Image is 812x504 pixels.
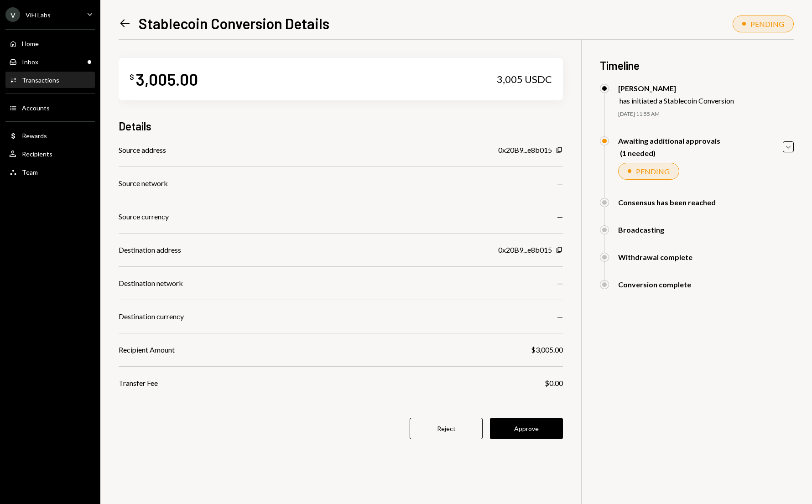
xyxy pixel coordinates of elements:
[5,7,20,22] div: V
[619,96,734,105] div: has initiated a Stablecoin Conversion
[119,145,166,156] div: Source address
[545,378,563,389] div: $0.00
[139,14,329,32] h1: Stablecoin Conversion Details
[497,73,552,86] div: 3,005 USDC
[531,344,563,355] div: $3,005.00
[119,244,181,255] div: Destination address
[130,73,134,82] div: $
[119,178,168,189] div: Source network
[636,167,670,176] div: PENDING
[557,278,563,289] div: —
[620,149,720,157] div: (1 needed)
[119,311,184,322] div: Destination currency
[26,11,51,19] div: ViFi Labs
[119,278,183,289] div: Destination network
[410,418,483,439] button: Reject
[119,211,169,222] div: Source currency
[22,132,47,140] div: Rewards
[22,58,38,66] div: Inbox
[750,20,784,28] div: PENDING
[5,145,95,162] a: Recipients
[618,198,716,207] div: Consensus has been reached
[136,69,198,89] div: 3,005.00
[618,110,794,118] div: [DATE] 11:55 AM
[5,53,95,70] a: Inbox
[5,127,95,144] a: Rewards
[618,225,664,234] div: Broadcasting
[5,99,95,116] a: Accounts
[119,344,175,355] div: Recipient Amount
[5,164,95,180] a: Team
[618,136,720,145] div: Awaiting additional approvals
[5,72,95,88] a: Transactions
[22,104,50,112] div: Accounts
[119,378,158,389] div: Transfer Fee
[557,311,563,322] div: —
[5,35,95,52] a: Home
[119,119,151,134] h3: Details
[22,40,39,47] div: Home
[600,58,794,73] h3: Timeline
[22,76,59,84] div: Transactions
[498,244,552,255] div: 0x20B9...e8b015
[490,418,563,439] button: Approve
[618,253,692,261] div: Withdrawal complete
[22,168,38,176] div: Team
[557,211,563,222] div: —
[498,145,552,156] div: 0x20B9...e8b015
[618,280,691,289] div: Conversion complete
[22,150,52,158] div: Recipients
[557,178,563,189] div: —
[618,84,734,93] div: [PERSON_NAME]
